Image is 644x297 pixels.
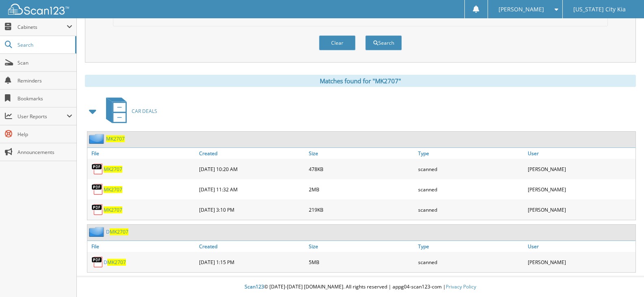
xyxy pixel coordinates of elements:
button: Search [365,35,402,50]
img: folder2.png [89,134,106,144]
a: Size [307,148,416,159]
div: 5MB [307,254,416,270]
a: Created [197,241,307,252]
div: © [DATE]-[DATE] [DOMAIN_NAME]. All rights reserved | appg04-scan123-com | [77,277,644,297]
div: [PERSON_NAME] [526,161,635,177]
div: [DATE] 10:20 AM [197,161,307,177]
img: PDF.png [91,163,104,175]
span: Cabinets [17,24,67,30]
a: User [526,241,635,252]
span: [PERSON_NAME] [499,7,544,12]
button: Clear [319,35,356,50]
img: PDF.png [91,204,104,216]
span: Scan123 [245,283,264,290]
a: DMK2707 [106,228,128,235]
div: Matches found for "MK2707" [85,75,636,87]
a: Type [416,148,526,159]
div: 219KB [307,202,416,218]
span: CAR DEALS [132,108,157,115]
iframe: Chat Widget [603,258,644,297]
img: scan123-logo-white.svg [8,4,69,15]
div: 2MB [307,181,416,197]
img: PDF.png [91,256,104,268]
div: [DATE] 3:10 PM [197,202,307,218]
span: Bookmarks [17,95,72,102]
a: MK2707 [104,206,122,213]
span: [US_STATE] City Kia [573,7,626,12]
a: MK2707 [104,186,122,193]
a: Type [416,241,526,252]
div: scanned [416,254,526,270]
img: folder2.png [89,227,106,237]
span: Reminders [17,77,72,84]
a: File [87,148,197,159]
a: Privacy Policy [446,283,476,290]
span: Search [17,41,71,48]
span: Help [17,131,72,138]
a: File [87,241,197,252]
a: CAR DEALS [101,95,157,127]
span: Announcements [17,149,72,156]
img: PDF.png [91,183,104,195]
span: MK2707 [107,259,126,266]
a: Size [307,241,416,252]
a: DMK2707 [104,259,126,266]
a: Created [197,148,307,159]
div: scanned [416,181,526,197]
span: Scan [17,59,72,66]
a: User [526,148,635,159]
div: [DATE] 11:32 AM [197,181,307,197]
span: MK2707 [110,228,128,235]
div: [PERSON_NAME] [526,181,635,197]
div: [DATE] 1:15 PM [197,254,307,270]
div: scanned [416,202,526,218]
a: MK2707 [106,135,125,142]
div: [PERSON_NAME] [526,254,635,270]
div: scanned [416,161,526,177]
div: [PERSON_NAME] [526,202,635,218]
a: MK2707 [104,166,122,173]
div: 478KB [307,161,416,177]
span: User Reports [17,113,67,120]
